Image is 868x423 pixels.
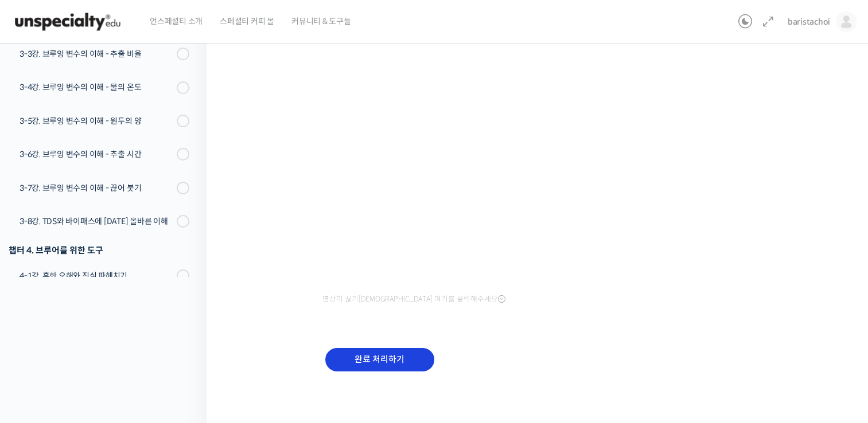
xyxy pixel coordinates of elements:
a: 홈 [3,328,76,357]
div: 3-6강. 브루잉 변수의 이해 - 추출 시간 [20,148,173,160]
input: 완료 처리하기 [325,348,434,371]
span: 설정 [177,345,191,354]
a: 설정 [148,328,220,357]
div: 3-7강. 브루잉 변수의 이해 - 끊어 붓기 [20,182,173,194]
div: 챕터 4. 브루어를 위한 도구 [9,242,189,258]
div: 3-3강. 브루잉 변수의 이해 - 추출 비율 [20,48,173,60]
div: 4-1강. 흔한 오해와 진실 파헤치기 [20,269,173,282]
a: 대화 [76,328,148,357]
span: baristachoi [788,17,830,27]
span: 영상이 끊기[DEMOGRAPHIC_DATA] 여기를 클릭해주세요 [322,295,505,304]
div: 3-8강. TDS와 바이패스에 [DATE] 올바른 이해 [20,215,173,228]
span: 대화 [105,346,119,355]
div: 3-5강. 브루잉 변수의 이해 - 원두의 양 [20,115,173,127]
span: 홈 [36,345,43,354]
div: 3-4강. 브루잉 변수의 이해 - 물의 온도 [20,81,173,93]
